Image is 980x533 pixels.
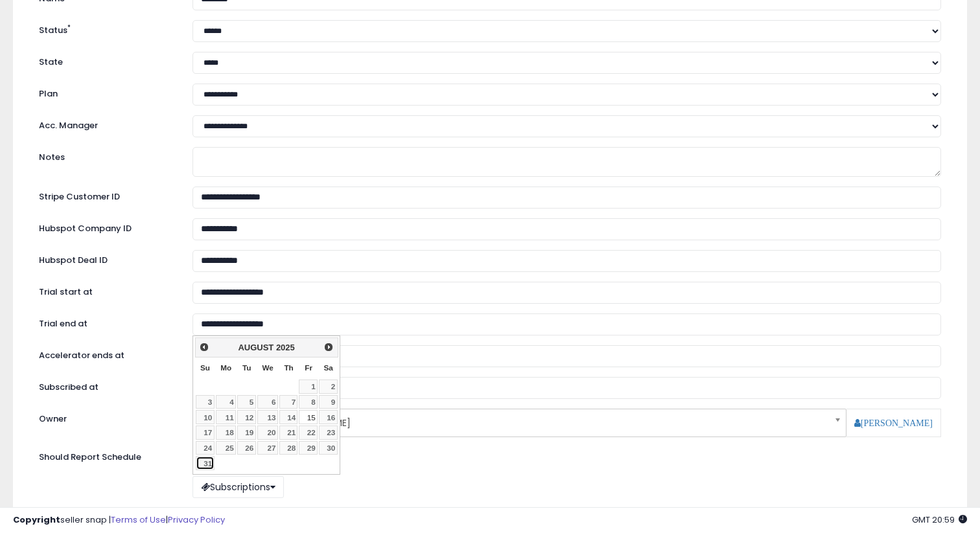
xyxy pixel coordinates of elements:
a: 24 [196,441,215,455]
a: 18 [216,425,237,440]
span: 2025-08-15 20:59 GMT [912,514,967,526]
label: Notes [29,147,183,164]
label: Acc. Manager [29,115,183,132]
a: 22 [299,425,318,440]
a: 11 [216,410,237,424]
label: Trial start at [29,282,183,299]
a: 7 [279,395,298,409]
span: [EMAIL_ADDRESS][DOMAIN_NAME] [201,412,821,434]
a: 25 [216,441,237,455]
label: Plan [29,84,183,100]
a: Prev [197,339,212,354]
a: 3 [196,395,215,409]
span: Wednesday [262,363,273,372]
a: 13 [257,410,278,424]
label: Hubspot Company ID [29,218,183,235]
div: seller snap | | [13,514,225,527]
label: Stripe Customer ID [29,187,183,203]
a: 12 [237,410,256,424]
a: Terms of Use [111,514,166,526]
span: Monday [220,363,231,372]
a: 31 [196,456,215,470]
label: Trial end at [29,313,183,330]
a: 10 [196,410,215,424]
a: 9 [319,395,338,409]
span: Thursday [284,363,293,372]
a: 4 [216,395,237,409]
a: 30 [319,441,338,455]
a: 1 [299,380,318,394]
a: 19 [237,425,256,440]
span: Next [323,342,334,352]
label: Subscribed at [29,377,183,394]
a: Next [321,339,336,354]
a: 23 [319,425,338,440]
a: 21 [279,425,298,440]
a: 28 [279,441,298,455]
label: Status [29,20,183,37]
a: 29 [299,441,318,455]
a: 14 [279,410,298,424]
a: Privacy Policy [168,514,225,526]
span: August [238,343,274,352]
a: [PERSON_NAME] [854,418,933,427]
button: Subscriptions [192,476,284,498]
label: State [29,52,183,69]
a: 27 [257,441,278,455]
strong: Copyright [13,514,60,526]
a: 26 [237,441,256,455]
a: 8 [299,395,318,409]
span: Saturday [323,363,332,372]
label: Owner [39,413,67,425]
label: Accelerator ends at [29,345,183,362]
label: Should Report Schedule [39,451,141,464]
a: 5 [237,395,256,409]
a: 2 [319,380,338,394]
span: Friday [305,363,312,372]
span: Prev [199,342,209,352]
a: 16 [319,410,338,424]
a: 20 [257,425,278,440]
a: 15 [299,410,318,424]
a: 17 [196,425,215,440]
span: 2025 [276,343,295,352]
span: Tuesday [242,363,251,372]
span: Sunday [200,363,210,372]
label: Hubspot Deal ID [29,250,183,267]
a: 6 [257,395,278,409]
